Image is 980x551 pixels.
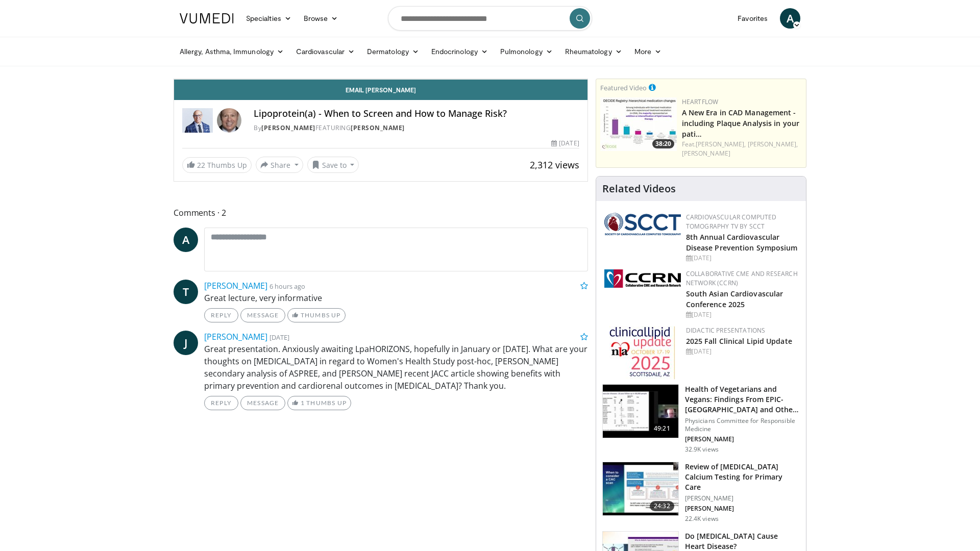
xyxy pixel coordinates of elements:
a: Specialties [240,8,298,29]
small: 6 hours ago [269,282,305,291]
video-js: Video Player [174,79,587,80]
a: J [174,331,198,355]
a: South Asian Cardiovascular Conference 2025 [686,289,783,309]
div: Feat. [682,140,802,158]
a: Reply [204,308,238,322]
a: Rheumatology [559,41,628,62]
img: d65bce67-f81a-47c5-b47d-7b8806b59ca8.jpg.150x105_q85_autocrop_double_scale_upscale_version-0.2.jpg [609,326,675,380]
p: Great presentation. Anxiously awaiting LpaHORIZONS, hopefully in January or [DATE]. What are your... [204,343,588,392]
span: 38:20 [652,139,674,148]
p: 32.9K views [685,445,719,454]
a: More [628,41,668,62]
a: Allergy, Asthma, Immunology [174,41,290,62]
img: 738d0e2d-290f-4d89-8861-908fb8b721dc.150x105_q85_crop-smart_upscale.jpg [600,97,677,151]
img: 51a70120-4f25-49cc-93a4-67582377e75f.png.150x105_q85_autocrop_double_scale_upscale_version-0.2.png [604,213,681,235]
span: 22 [197,160,205,170]
div: [DATE] [686,310,798,319]
a: Email [PERSON_NAME] [174,80,587,100]
a: [PERSON_NAME] [261,123,315,132]
a: Heartflow [682,97,719,106]
a: [PERSON_NAME] [682,149,730,158]
h4: Related Videos [602,183,676,195]
a: A [780,8,800,29]
p: [PERSON_NAME] [685,505,800,513]
a: [PERSON_NAME], [748,140,798,148]
a: T [174,280,198,304]
a: Dermatology [361,41,425,62]
a: Browse [298,8,345,29]
small: Featured Video [600,83,647,92]
div: [DATE] [686,254,798,263]
a: 8th Annual Cardiovascular Disease Prevention Symposium [686,232,798,253]
span: 1 [301,399,305,407]
div: [DATE] [551,139,579,148]
a: 49:21 Health of Vegetarians and Vegans: Findings From EPIC-[GEOGRAPHIC_DATA] and Othe… Physicians... [602,384,800,454]
div: By FEATURING [254,123,579,133]
a: Thumbs Up [287,308,345,322]
a: [PERSON_NAME], [696,140,746,148]
a: Reply [204,396,238,410]
h4: Lipoprotein(a) - When to Screen and How to Manage Risk? [254,108,579,119]
a: 2025 Fall Clinical Lipid Update [686,336,792,346]
a: 24:32 Review of [MEDICAL_DATA] Calcium Testing for Primary Care [PERSON_NAME] [PERSON_NAME] 22.4K... [602,462,800,523]
a: [PERSON_NAME] [351,123,405,132]
img: VuMedi Logo [180,13,234,23]
a: Message [240,308,285,322]
a: 38:20 [600,97,677,151]
div: Didactic Presentations [686,326,798,335]
span: 24:32 [650,501,674,511]
a: A [174,228,198,252]
img: a04ee3ba-8487-4636-b0fb-5e8d268f3737.png.150x105_q85_autocrop_double_scale_upscale_version-0.2.png [604,269,681,288]
h3: Review of [MEDICAL_DATA] Calcium Testing for Primary Care [685,462,800,492]
a: Pulmonology [494,41,559,62]
a: Message [240,396,285,410]
a: Favorites [731,8,774,29]
button: Save to [307,157,359,173]
a: 1 Thumbs Up [287,396,351,410]
small: [DATE] [269,333,289,342]
a: Collaborative CME and Research Network (CCRN) [686,269,798,287]
p: [PERSON_NAME] [685,494,800,503]
a: Endocrinology [425,41,494,62]
img: Dr. Robert S. Rosenson [182,108,213,133]
img: Avatar [217,108,241,133]
input: Search topics, interventions [388,6,592,31]
p: 22.4K views [685,515,719,523]
h3: Health of Vegetarians and Vegans: Findings From EPIC-[GEOGRAPHIC_DATA] and Othe… [685,384,800,415]
span: 2,312 views [530,159,579,171]
a: A New Era in CAD Management - including Plaque Analysis in your pati… [682,108,799,139]
a: 22 Thumbs Up [182,157,252,173]
button: Share [256,157,303,173]
p: Great lecture, very informative [204,292,588,304]
span: Comments 2 [174,206,588,219]
p: [PERSON_NAME] [685,435,800,443]
div: [DATE] [686,347,798,356]
a: Cardiovascular [290,41,361,62]
img: 606f2b51-b844-428b-aa21-8c0c72d5a896.150x105_q85_crop-smart_upscale.jpg [603,385,678,438]
a: [PERSON_NAME] [204,280,267,291]
a: Cardiovascular Computed Tomography TV by SCCT [686,213,777,231]
img: f4af32e0-a3f3-4dd9-8ed6-e543ca885e6d.150x105_q85_crop-smart_upscale.jpg [603,462,678,515]
p: Physicians Committee for Responsible Medicine [685,417,800,433]
span: 49:21 [650,423,674,434]
a: [PERSON_NAME] [204,331,267,342]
